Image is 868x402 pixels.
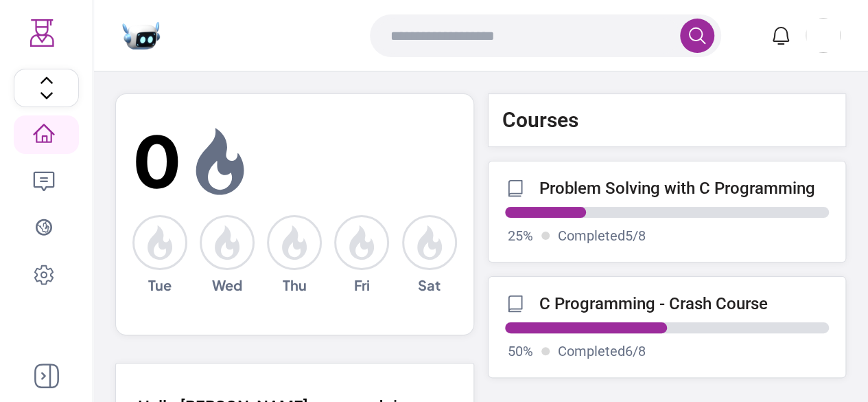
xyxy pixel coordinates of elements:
[283,276,307,295] span: Thu
[354,276,370,295] span: Fri
[148,276,172,295] span: Tue
[558,342,646,361] p: Completed 6 / 8
[29,19,56,47] img: Logo
[488,276,847,378] a: C Programming - Crash Course50%Completed6/8
[488,161,847,263] a: Problem Solving with C Programming25%Completed5/8
[508,226,533,245] p: 25 %
[539,294,768,313] p: C Programming - Crash Course
[418,276,441,295] span: Sat
[132,108,182,215] span: 0
[558,226,646,245] p: Completed 5 / 8
[212,276,242,295] span: Wed
[508,342,533,361] p: 50 %
[539,179,815,198] p: Problem Solving with C Programming
[502,108,578,133] p: Courses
